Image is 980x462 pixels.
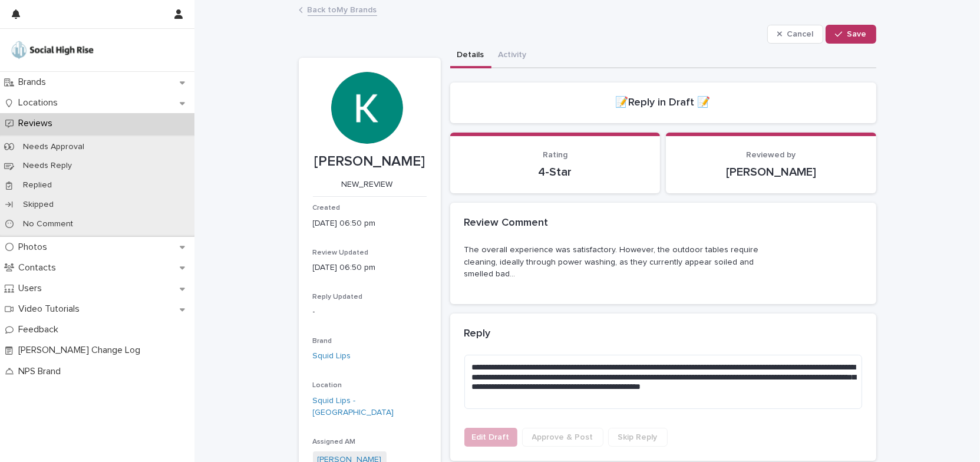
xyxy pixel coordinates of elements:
a: Squid Lips [313,350,351,362]
p: Replied [14,180,61,190]
p: [PERSON_NAME] [680,165,862,179]
button: Save [826,25,876,44]
p: [DATE] 06:50 pm [313,217,427,230]
p: Brands [14,77,55,88]
button: Skip Reply [608,428,668,447]
span: Skip Reply [618,431,658,443]
span: Cancel [787,30,813,38]
p: - [313,306,427,318]
p: NEW_REVIEW [313,180,422,190]
a: Squid Lips - [GEOGRAPHIC_DATA] [313,395,427,420]
button: Edit Draft [464,428,517,447]
p: Needs Approval [14,142,94,152]
button: Activity [491,44,534,68]
h2: Review Comment [464,217,549,230]
p: Skipped [14,200,63,210]
span: Reviewed by [746,151,796,159]
p: [PERSON_NAME] [313,153,427,170]
p: [PERSON_NAME] Change Log [14,345,150,356]
span: Rating [543,151,567,159]
span: Approve & Post [532,431,593,443]
a: Back toMy Brands [308,2,377,16]
p: Users [14,283,51,294]
p: Locations [14,97,67,108]
span: Assigned AM [313,438,356,445]
p: Feedback [14,324,68,335]
button: Approve & Post [522,428,603,447]
p: Reviews [14,118,62,129]
h2: 📝Reply in Draft 📝 [616,97,711,110]
p: No Comment [14,219,83,229]
p: Contacts [14,262,65,273]
span: Save [847,30,867,38]
span: Reply Updated [313,293,363,301]
button: Details [450,44,491,68]
p: 4-Star [464,165,646,179]
span: Created [313,204,341,212]
span: Brand [313,338,332,345]
p: NPS Brand [14,366,70,377]
span: Location [313,382,342,389]
span: Review Updated [313,249,369,256]
p: [DATE] 06:50 pm [313,262,427,274]
span: Edit Draft [472,431,510,443]
button: Cancel [767,25,824,44]
img: o5DnuTxEQV6sW9jFYBBf [9,38,95,62]
h2: Reply [464,328,491,341]
p: Video Tutorials [14,303,89,315]
p: The overall experience was satisfactory. However, the outdoor tables require cleaning, ideally th... [464,244,763,280]
p: Needs Reply [14,161,81,171]
p: Photos [14,242,57,253]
